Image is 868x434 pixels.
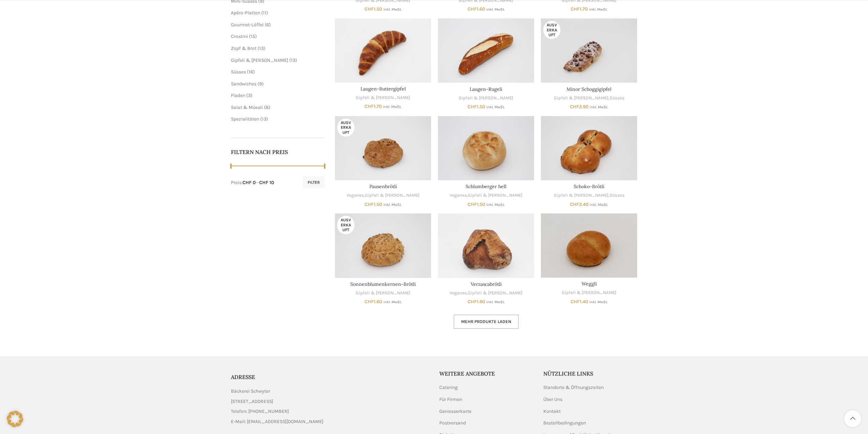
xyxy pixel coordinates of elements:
[543,420,587,426] a: Bestellbedingungen
[438,18,534,83] a: Laugen-Rugeli
[486,105,505,109] small: inkl. MwSt.
[231,33,248,39] span: Crostini
[350,281,416,287] a: Sonnenblumenkernen-Brötli
[589,7,607,12] small: inkl. MwSt.
[231,81,256,87] a: Sandwiches
[365,103,382,109] bdi: 1.70
[365,192,420,199] a: Gipfeli & [PERSON_NAME]
[231,45,256,51] a: Zopf & Brot
[571,299,588,305] bdi: 1.40
[266,22,269,28] span: 6
[347,192,364,199] a: Veganes
[454,314,519,329] a: Mehr Produkte laden
[571,6,588,12] bdi: 1.70
[486,202,505,207] small: inkl. MwSt.
[365,201,382,207] bdi: 1.50
[231,57,288,63] a: Gipfeli & [PERSON_NAME]
[468,299,485,305] bdi: 1.90
[248,93,251,98] span: 3
[439,370,533,377] h5: Weitere Angebote
[574,183,604,190] a: Schoko-Brötli
[383,300,402,304] small: inkl. MwSt.
[231,388,270,395] span: Bäckerei Schwyter
[468,6,485,12] bdi: 1.60
[438,213,534,278] a: Verzascabrötli
[231,148,325,156] h5: Filtern nach Preis
[335,116,431,180] a: Pausenbrötli
[470,86,502,92] a: Laugen-Rugeli
[438,116,534,180] a: Schlumberger hell
[468,104,477,110] span: CHF
[231,179,274,186] div: Preis: —
[582,281,597,287] a: Weggli
[231,104,263,110] a: Salat & Müesli
[543,384,604,391] a: Standorte & Öffnungszeiten
[438,192,534,199] div: ,
[365,299,382,305] bdi: 1.60
[337,118,354,137] span: Ausverkauft
[471,281,502,287] a: Verzascabrötli
[335,213,431,278] a: Sonnenblumenkernen-Brötli
[231,398,273,405] span: [STREET_ADDRESS]
[365,6,374,12] span: CHF
[486,7,505,12] small: inkl. MwSt.
[468,192,523,199] a: Gipfeli & [PERSON_NAME]
[249,69,253,75] span: 16
[844,410,861,427] a: Scroll to top button
[259,81,262,87] span: 9
[543,396,563,403] a: Über Uns
[541,95,637,101] div: ,
[335,18,431,83] a: Laugen-Buttergipfel
[251,33,255,39] span: 15
[461,319,511,324] span: Mehr Produkte laden
[468,299,477,305] span: CHF
[259,180,274,185] span: CHF 10
[541,116,637,180] a: Schoko-Brötli
[468,201,477,207] span: CHF
[439,408,472,415] a: Geniesserkarte
[543,408,561,415] a: Kontakt
[365,201,374,207] span: CHF
[571,6,580,12] span: CHF
[231,93,245,98] a: Fladen
[242,180,256,185] span: CHF 0
[439,396,463,403] a: Für Firmen
[468,104,485,110] bdi: 1.50
[554,192,608,199] a: Gipfeli & [PERSON_NAME]
[570,104,589,110] bdi: 2.90
[365,103,374,109] span: CHF
[231,116,259,122] span: Spezialitäten
[231,69,246,75] a: Süsses
[365,6,382,12] bdi: 1.50
[466,183,506,190] a: Schlumberger hell
[356,290,410,296] a: Gipfeli & [PERSON_NAME]
[459,95,513,101] a: Gipfeli & [PERSON_NAME]
[541,192,637,199] div: ,
[450,290,467,296] a: Veganes
[231,374,255,380] span: ADRESSE
[231,408,429,415] a: List item link
[543,370,637,377] h5: Nützliche Links
[231,22,264,28] a: Gourmet-Löffel
[590,202,608,207] small: inkl. MwSt.
[554,95,608,101] a: Gipfeli & [PERSON_NAME]
[335,192,431,199] div: ,
[356,95,410,101] a: Gipfeli & [PERSON_NAME]
[468,6,477,12] span: CHF
[570,201,589,207] bdi: 2.40
[590,105,608,109] small: inkl. MwSt.
[609,192,624,199] a: Süsses
[266,104,269,110] span: 8
[231,10,260,16] a: Apéro-Platten
[570,201,579,207] span: CHF
[259,45,264,51] span: 13
[262,116,266,122] span: 13
[609,95,624,101] a: Süsses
